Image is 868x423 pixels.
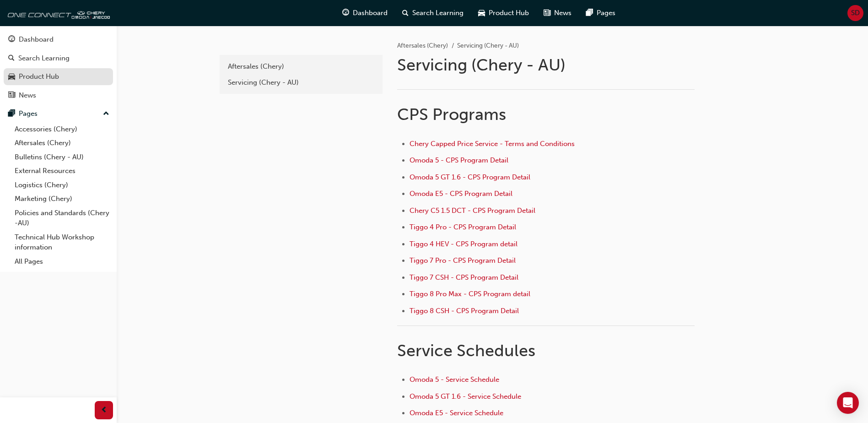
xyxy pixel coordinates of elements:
[4,29,113,105] button: DashboardSearch LearningProduct HubNews
[851,8,860,18] span: SD
[8,110,15,118] span: pages-icon
[837,392,859,414] div: Open Intercom Messenger
[410,190,512,198] a: Omoda E5 - CPS Program Detail
[11,178,113,192] a: Logistics (Chery)
[353,8,388,18] span: Dashboard
[410,392,521,401] a: Omoda 5 GT 1.6 - Service Schedule
[410,375,499,384] a: Omoda 5 - Service Schedule
[397,341,535,360] span: Service Schedules
[471,4,536,22] a: car-iconProduct Hub
[11,164,113,178] a: External Resources
[11,206,113,230] a: Policies and Standards (Chery -AU)
[397,104,506,124] span: CPS Programs
[412,8,464,18] span: Search Learning
[19,108,38,119] div: Pages
[11,192,113,206] a: Marketing (Chery)
[410,290,530,298] a: Tiggo 8 Pro Max - CPS Program detail
[410,206,535,215] a: Chery C5 1.5 DCT - CPS Program Detail
[410,156,508,164] a: Omoda 5 - CPS Program Detail
[397,42,448,49] a: Aftersales (Chery)
[847,5,863,21] button: SD
[410,273,518,282] a: Tiggo 7 CSH - CPS Program Detail
[19,90,36,101] div: News
[11,122,113,136] a: Accessories (Chery)
[410,173,530,181] a: Omoda 5 GT 1.6 - CPS Program Detail
[579,4,623,22] a: pages-iconPages
[8,36,15,44] span: guage-icon
[410,256,516,265] a: Tiggo 7 Pro - CPS Program Detail
[536,4,579,22] a: news-iconNews
[489,8,529,18] span: Product Hub
[335,4,395,22] a: guage-iconDashboard
[11,255,113,269] a: All Pages
[11,230,113,255] a: Technical Hub Workshop information
[342,7,349,19] span: guage-icon
[586,7,593,19] span: pages-icon
[410,140,575,148] a: Chery Capped Price Service - Terms and Conditions
[402,7,409,19] span: search-icon
[223,59,379,75] a: Aftersales (Chery)
[4,31,113,48] a: Dashboard
[19,34,54,45] div: Dashboard
[18,53,70,64] div: Search Learning
[228,61,374,72] div: Aftersales (Chery)
[410,409,503,417] a: Omoda E5 - Service Schedule
[4,50,113,67] a: Search Learning
[410,307,519,315] a: Tiggo 8 CSH - CPS Program Detail
[4,105,113,122] button: Pages
[478,7,485,19] span: car-icon
[8,54,15,63] span: search-icon
[19,71,59,82] div: Product Hub
[410,240,518,248] a: Tiggo 4 HEV - CPS Program detail
[4,87,113,104] a: News
[397,55,697,75] h1: Servicing (Chery - AU)
[103,108,109,120] span: up-icon
[410,223,516,231] a: Tiggo 4 Pro - CPS Program Detail
[8,73,15,81] span: car-icon
[544,7,550,19] span: news-icon
[228,77,374,88] div: Servicing (Chery - AU)
[554,8,571,18] span: News
[223,75,379,91] a: Servicing (Chery - AU)
[457,41,519,51] li: Servicing (Chery - AU)
[5,4,110,22] img: oneconnect
[101,405,108,416] span: prev-icon
[395,4,471,22] a: search-iconSearch Learning
[11,150,113,164] a: Bulletins (Chery - AU)
[8,92,15,100] span: news-icon
[597,8,615,18] span: Pages
[4,68,113,85] a: Product Hub
[11,136,113,150] a: Aftersales (Chery)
